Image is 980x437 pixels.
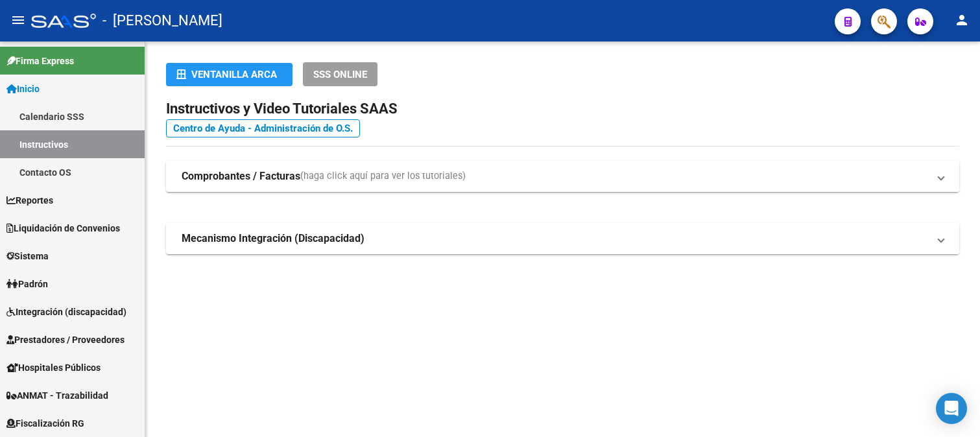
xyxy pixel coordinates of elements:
[6,416,84,431] span: Fiscalización RG
[182,231,365,246] strong: Mecanismo Integración (Discapacidad)
[166,161,959,192] mat-expansion-panel-header: Comprobantes / Facturas(haga click aquí para ver los tutoriales)
[303,62,377,86] button: SSS ONLINE
[936,393,967,424] div: Open Intercom Messenger
[182,169,300,183] strong: Comprobantes / Facturas
[6,249,49,263] span: Sistema
[166,97,959,121] h2: Instructivos y Video Tutoriales SAAS
[166,63,293,86] button: Ventanilla ARCA
[102,6,222,35] span: - [PERSON_NAME]
[6,360,101,375] span: Hospitales Públicos
[300,169,466,183] span: (haga click aquí para ver los tutoriales)
[6,333,125,347] span: Prestadores / Proveedores
[166,119,360,137] a: Centro de Ayuda - Administración de O.S.
[954,12,970,28] mat-icon: person
[6,82,40,96] span: Inicio
[6,388,108,403] span: ANMAT - Trazabilidad
[6,54,74,68] span: Firma Express
[10,12,26,28] mat-icon: menu
[6,277,48,291] span: Padrón
[6,221,120,235] span: Liquidación de Convenios
[6,193,53,207] span: Reportes
[313,69,367,80] span: SSS ONLINE
[176,63,282,86] div: Ventanilla ARCA
[166,223,959,254] mat-expansion-panel-header: Mecanismo Integración (Discapacidad)
[6,305,126,319] span: Integración (discapacidad)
